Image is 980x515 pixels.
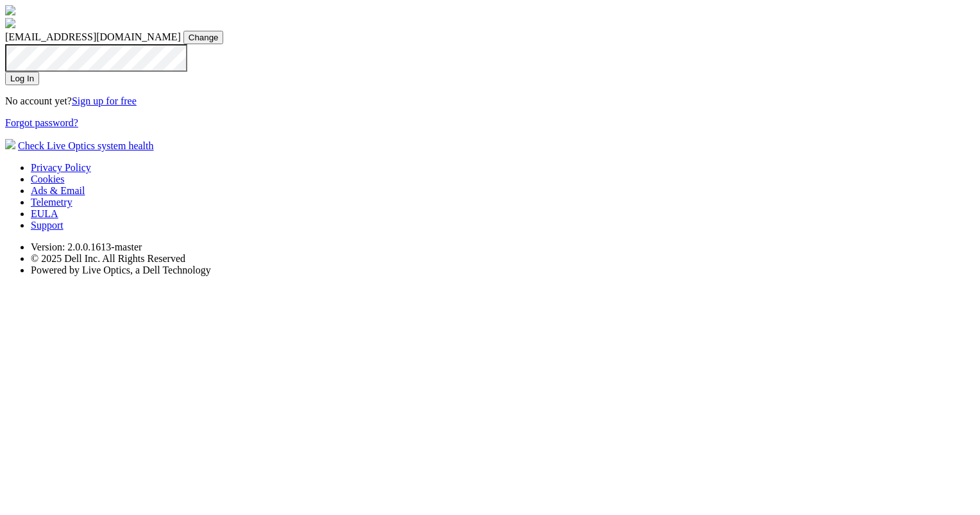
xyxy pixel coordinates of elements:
[5,18,15,28] img: liveoptics-word.svg
[31,208,58,219] a: EULA
[183,31,224,44] input: Change
[72,95,137,106] a: Sign up for free
[31,197,72,208] a: Telemetry
[5,139,15,149] img: status-check-icon.svg
[31,162,91,173] a: Privacy Policy
[31,220,63,231] a: Support
[5,72,39,85] input: Log In
[5,5,15,15] img: liveoptics-logo.svg
[31,174,64,184] a: Cookies
[18,140,154,151] a: Check Live Optics system health
[31,241,975,253] li: Version: 2.0.0.1613-master
[5,31,181,42] span: [EMAIL_ADDRESS][DOMAIN_NAME]
[31,253,975,265] li: © 2025 Dell Inc. All Rights Reserved
[5,95,975,107] p: No account yet?
[31,185,85,196] a: Ads & Email
[5,117,78,128] a: Forgot password?
[31,265,975,276] li: Powered by Live Optics, a Dell Technology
